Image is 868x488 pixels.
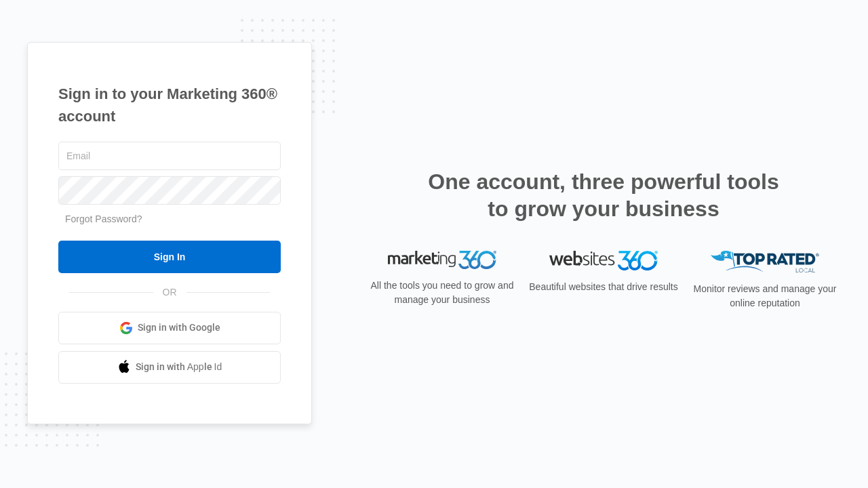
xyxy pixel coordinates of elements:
[58,351,281,384] a: Sign in with Apple Id
[138,321,220,335] span: Sign in with Google
[424,168,783,222] h2: One account, three powerful tools to grow your business
[153,285,186,300] span: OR
[528,280,679,294] p: Beautiful websites that drive results
[366,279,518,307] p: All the tools you need to grow and manage your business
[549,251,658,270] img: Websites 360
[58,142,281,170] input: Email
[711,251,819,273] img: Top Rated Local
[136,360,222,374] span: Sign in with Apple Id
[65,213,142,224] a: Forgot Password?
[58,241,281,273] input: Sign In
[58,83,281,127] h1: Sign in to your Marketing 360® account
[689,282,841,310] p: Monitor reviews and manage your online reputation
[388,251,496,270] img: Marketing 360
[58,312,281,344] a: Sign in with Google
